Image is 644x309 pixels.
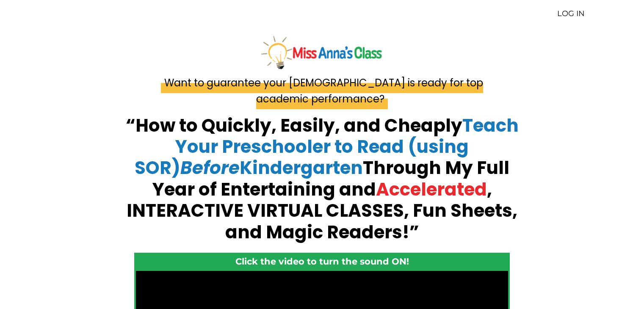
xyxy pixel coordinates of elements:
[180,155,240,180] em: Before
[126,113,519,245] strong: “How to Quickly, Easily, and Cheaply Through My Full Year of Entertaining and , INTERACTIVE VIRTU...
[135,113,519,181] span: Teach Your Preschooler to Read (using SOR) Kindergarten
[376,177,487,202] span: Accelerated
[235,256,409,267] strong: Click the video to turn the sound ON!
[161,72,483,109] span: Want to guarantee your [DEMOGRAPHIC_DATA] is ready for top academic performance?
[557,9,585,18] a: LOG IN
